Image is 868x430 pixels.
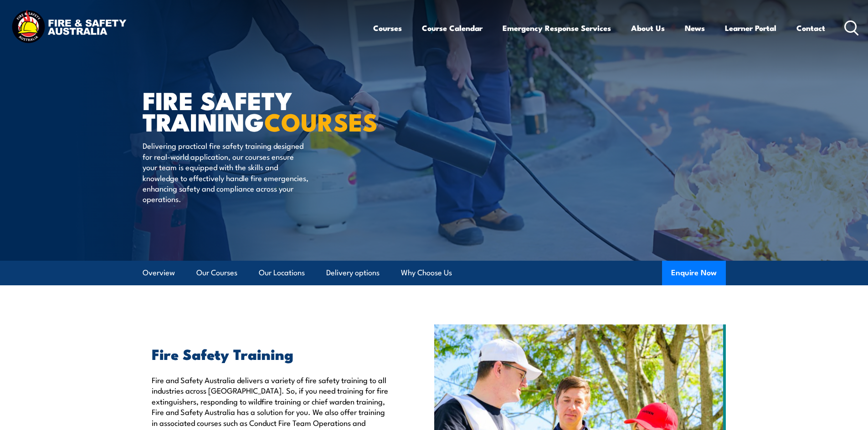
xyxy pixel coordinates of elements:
a: Course Calendar [422,16,483,40]
a: News [685,16,705,40]
a: Why Choose Us [401,261,452,285]
h2: Fire Safety Training [152,347,392,360]
a: Overview [143,261,175,285]
a: Emergency Response Services [503,16,611,40]
strong: COURSES [264,102,378,140]
a: Learner Portal [725,16,776,40]
a: Our Locations [259,261,305,285]
button: Enquire Now [662,261,726,285]
a: Delivery options [326,261,380,285]
a: Contact [796,16,825,40]
h1: FIRE SAFETY TRAINING [143,89,368,132]
a: About Us [631,16,665,40]
a: Courses [373,16,402,40]
a: Our Courses [196,261,237,285]
p: Delivering practical fire safety training designed for real-world application, our courses ensure... [143,140,309,204]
